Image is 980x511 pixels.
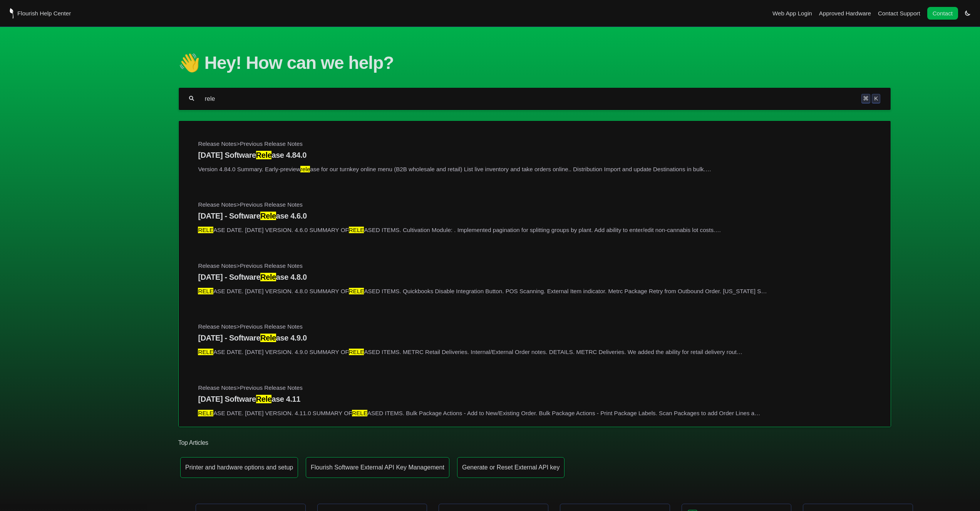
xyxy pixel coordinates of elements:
[240,384,303,391] span: Previous Release Notes
[352,409,367,416] mark: RELE
[925,8,960,19] li: Contact desktop
[10,8,13,18] img: Flourish Help Center Logo
[198,409,214,416] mark: RELE
[198,384,871,416] a: Release Notes>Previous Release Notes [DATE] SoftwareRelease 4.11 RELEASE DATE. [DATE] VERSION. 4....
[204,95,852,103] input: Help Me With...
[872,94,880,103] kbd: K
[306,457,449,478] a: Article: Flourish Software External API Key Management
[236,262,240,269] span: >
[17,10,71,17] span: Flourish Help Center
[236,384,240,391] span: >
[198,201,871,233] a: Release Notes>Previous Release Notes [DATE] - SoftwareRelease 4.6.0 RELEASE DATE. [DATE] VERSION....
[311,464,444,471] p: Flourish Software External API Key Management
[349,287,364,294] mark: RELE
[965,10,970,16] a: Switch dark mode setting
[260,334,276,342] mark: Rele
[198,323,237,330] span: Release Notes
[178,120,891,427] section: Search results
[256,395,272,403] mark: Rele
[260,273,276,281] mark: Rele
[198,212,871,220] h4: [DATE] - Software ase 4.6.0
[198,384,237,391] span: Release Notes
[198,201,237,208] span: Release Notes
[198,409,871,416] p: ASE DATE. [DATE] VERSION. 4.11.0 SUMMARY OF ASED ITEMS. Bulk Package Actions - Add to New/Existin...
[260,212,276,220] mark: Rele
[236,201,240,208] span: >
[240,140,303,147] span: Previous Release Notes
[198,227,871,233] p: ASE DATE. [DATE] VERSION. 4.6.0 SUMMARY OF ASED ITEMS. Cultivation Module: . Implemented paginati...
[198,140,871,172] a: Release Notes>Previous Release Notes [DATE] SoftwareRelease 4.84.0 Version 4.84.0 Summary. Early-...
[198,262,237,269] span: Release Notes
[10,8,71,18] a: Flourish Help Center
[240,262,303,269] span: Previous Release Notes
[185,464,293,471] p: Printer and hardware options and setup
[198,273,871,282] h4: [DATE] - Software ase 4.8.0
[462,464,560,471] p: Generate or Reset External API key
[198,227,214,233] mark: RELE
[198,323,871,355] a: Release Notes>Previous Release Notes [DATE] - SoftwareRelease 4.9.0 RELEASE DATE. [DATE] VERSION....
[240,201,303,208] span: Previous Release Notes
[861,94,870,103] kbd: ⌘
[198,287,214,294] mark: RELE
[300,165,310,172] mark: rele
[198,140,237,147] span: Release Notes
[861,94,880,103] div: Keyboard shortcut for search
[198,334,871,342] h4: [DATE] - Software ase 4.9.0
[180,457,298,478] a: Article: Printer and hardware options and setup
[349,349,364,355] mark: RELE
[198,262,871,294] a: Release Notes>Previous Release Notes [DATE] - SoftwareRelease 4.8.0 RELEASE DATE. [DATE] VERSION....
[178,439,891,447] h2: Top Articles
[927,7,958,20] a: Contact
[178,427,891,488] section: Top Articles
[236,323,240,330] span: >
[819,10,871,17] a: Approved Hardware navigation item
[198,287,871,294] p: ASE DATE. [DATE] VERSION. 4.8.0 SUMMARY OF ASED ITEMS. Quickbooks Disable Integration Button. POS...
[256,151,272,159] mark: Rele
[457,457,565,478] a: Article: Generate or Reset External API key
[198,165,871,172] p: Version 4.84.0 Summary. Early-preview ase for our turnkey online menu (B2B wholesale and retail) ...
[198,395,871,404] h4: [DATE] Software ase 4.11
[772,10,812,17] a: Web App Login navigation item
[198,349,214,355] mark: RELE
[178,52,891,73] h1: 👋 Hey! How can we help?
[349,227,364,233] mark: RELE
[198,349,871,355] p: ASE DATE. [DATE] VERSION. 4.9.0 SUMMARY OF ASED ITEMS. METRC Retail Deliveries. Internal/External...
[878,10,920,17] a: Contact Support navigation item
[198,151,871,160] h4: [DATE] Software ase 4.84.0
[240,323,303,330] span: Previous Release Notes
[236,140,240,147] span: >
